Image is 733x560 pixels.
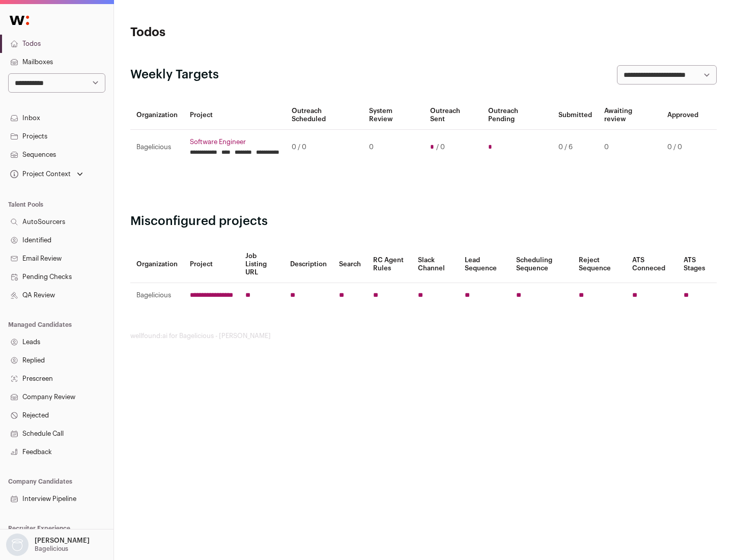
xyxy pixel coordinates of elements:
th: Organization [130,246,184,283]
th: Outreach Pending [482,101,552,130]
div: Project Context [8,170,71,178]
button: Open dropdown [8,167,85,181]
h2: Misconfigured projects [130,213,717,230]
th: Reject Sequence [573,246,627,283]
img: Wellfound [4,10,35,31]
td: 0 [598,130,661,165]
td: 0 / 6 [552,130,598,165]
button: Open dropdown [4,534,92,556]
a: Software Engineer [190,138,279,146]
h1: Todos [130,24,326,41]
td: 0 / 0 [661,130,704,165]
th: Job Listing URL [239,246,284,283]
th: Project [184,246,239,283]
th: ATS Stages [678,246,717,283]
th: Awaiting review [598,101,661,130]
th: Lead Sequence [459,246,510,283]
td: Bagelicious [130,130,184,165]
footer: wellfound:ai for Bagelicious - [PERSON_NAME] [130,332,717,340]
th: Project [184,101,286,130]
td: 0 / 0 [286,130,363,165]
td: Bagelicious [130,283,184,308]
th: Outreach Sent [424,101,483,130]
p: Bagelicious [35,545,68,553]
th: Submitted [552,101,598,130]
th: RC Agent Rules [367,246,411,283]
th: ATS Conneced [626,246,677,283]
th: Outreach Scheduled [286,101,363,130]
td: 0 [363,130,424,165]
th: Organization [130,101,184,130]
th: Description [284,246,333,283]
p: [PERSON_NAME] [35,537,90,545]
img: nopic.png [6,534,29,556]
th: System Review [363,101,424,130]
th: Slack Channel [412,246,459,283]
h2: Weekly Targets [130,67,219,83]
th: Approved [661,101,704,130]
th: Scheduling Sequence [510,246,573,283]
th: Search [333,246,367,283]
span: / 0 [436,143,445,151]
